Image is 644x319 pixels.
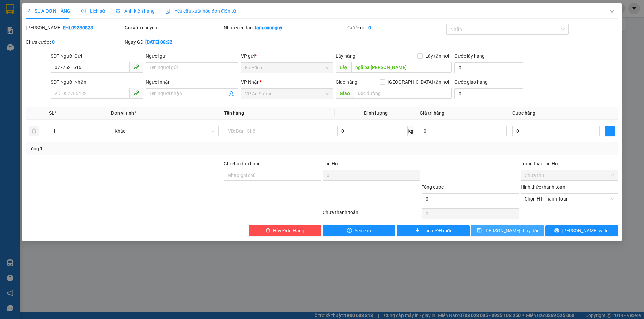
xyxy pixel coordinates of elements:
[351,62,452,73] input: Dọc đường
[241,79,260,85] span: VP Nhận
[273,227,304,234] span: Hủy Đơn Hàng
[245,89,329,99] span: VP An Sương
[355,227,371,234] span: Yêu cầu
[26,24,123,31] div: [PERSON_NAME]:
[165,9,171,14] img: icon
[336,53,355,59] span: Lấy hàng
[116,9,120,13] span: picture
[125,38,222,46] div: Ngày GD:
[145,39,172,45] b: [DATE] 08:32
[477,228,482,233] span: save
[81,8,105,14] span: Lịch sử
[245,63,329,73] span: Ea H`leo
[454,79,488,85] label: Cước giao hàng
[525,194,614,204] span: Chọn HT Thanh Toán
[354,88,452,99] input: Dọc đường
[224,170,321,181] input: Ghi chú đơn hàng
[415,228,420,233] span: plus
[52,39,55,45] b: 0
[471,225,544,236] button: save[PERSON_NAME] thay đổi
[605,126,615,136] button: plus
[408,126,414,136] span: kg
[63,25,93,30] b: EHL09250828
[454,88,523,99] input: Cước giao hàng
[26,38,123,46] div: Chưa cước :
[397,225,470,236] button: plusThêm ĐH mới
[115,126,215,136] span: Khác
[420,110,444,116] span: Giá trị hàng
[224,161,261,166] label: Ghi chú đơn hàng
[165,8,236,14] span: Yêu cầu xuất hóa đơn điện tử
[266,228,270,233] span: delete
[454,53,485,59] label: Cước lấy hàng
[29,126,39,136] button: delete
[51,52,143,60] div: SĐT Người Gửi
[249,225,321,236] button: deleteHủy Đơn Hàng
[609,10,615,15] span: close
[133,90,139,96] span: phone
[605,128,615,134] span: plus
[125,24,222,31] div: Gói vận chuyển:
[521,160,618,167] div: Trạng thái Thu Hộ
[423,227,451,234] span: Thêm ĐH mới
[525,170,614,180] span: Chưa thu
[323,161,338,166] span: Thu Hộ
[512,110,535,116] span: Cước hàng
[229,91,234,96] span: user-add
[146,52,238,60] div: Người gửi
[385,78,452,86] span: [GEOGRAPHIC_DATA] tận nơi
[422,184,444,190] span: Tổng cước
[133,64,139,70] span: phone
[255,25,282,30] b: tam.cuongny
[554,228,559,233] span: printer
[51,78,143,86] div: SĐT Người Nhận
[347,24,445,31] div: Cước rồi :
[336,79,357,85] span: Giao hàng
[603,3,622,22] button: Close
[545,225,618,236] button: printer[PERSON_NAME] và In
[562,227,609,234] span: [PERSON_NAME] và In
[336,88,354,99] span: Giao
[146,78,238,86] div: Người nhận
[521,184,565,190] label: Hình thức thanh toán
[29,145,249,152] div: Tổng: 1
[224,110,244,116] span: Tên hàng
[347,228,352,233] span: exclamation-circle
[26,8,70,14] span: SỬA ĐƠN HÀNG
[454,62,523,73] input: Cước lấy hàng
[26,9,31,13] span: edit
[224,24,346,31] div: Nhân viên tạo:
[368,25,371,30] b: 0
[364,110,388,116] span: Định lượng
[49,110,54,116] span: SL
[336,62,351,73] span: Lấy
[224,126,332,136] input: VD: Bàn, Ghế
[111,110,136,116] span: Đơn vị tính
[81,9,86,13] span: clock-circle
[423,52,452,60] span: Lấy tận nơi
[484,227,538,234] span: [PERSON_NAME] thay đổi
[323,225,395,236] button: exclamation-circleYêu cầu
[322,209,421,220] div: Chưa thanh toán
[241,52,333,60] div: VP gửi
[116,8,155,14] span: Ảnh kiện hàng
